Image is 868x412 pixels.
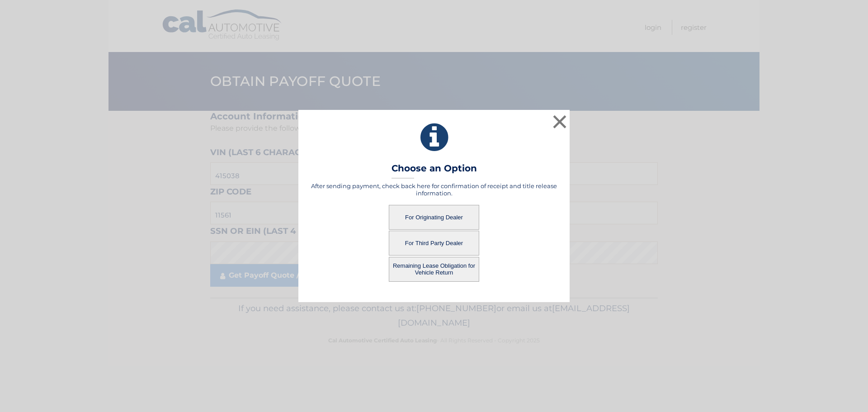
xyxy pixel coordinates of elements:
h5: After sending payment, check back here for confirmation of receipt and title release information. [310,182,558,197]
button: For Originating Dealer [389,205,479,230]
button: Remaining Lease Obligation for Vehicle Return [389,257,479,282]
button: × [551,113,569,131]
button: For Third Party Dealer [389,231,479,256]
h3: Choose an Option [392,163,477,179]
